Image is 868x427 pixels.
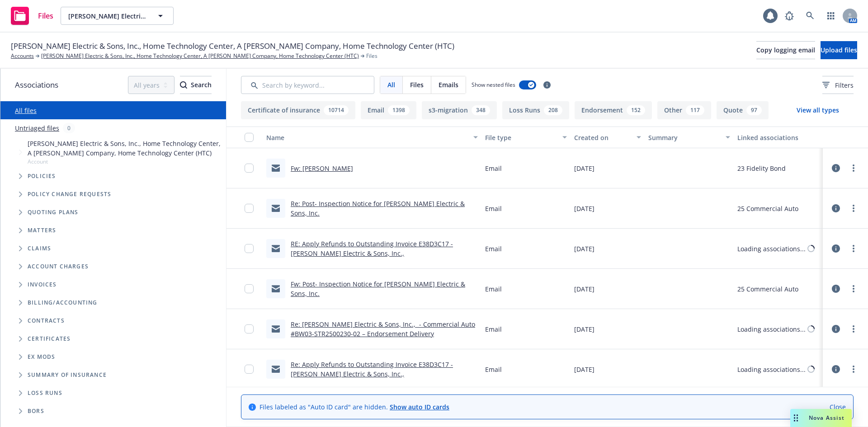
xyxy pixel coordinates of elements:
[28,282,57,287] span: Invoices
[756,46,815,54] span: Copy logging email
[734,127,823,148] button: Linked associations
[848,203,859,214] a: more
[15,123,59,133] a: Untriaged files
[241,76,374,94] input: Search by keyword...
[848,163,859,174] a: more
[575,101,652,119] button: Endorsement
[627,105,645,115] div: 152
[0,294,226,420] div: Folder Tree Example
[245,324,254,333] input: Toggle Row Selected
[38,12,53,19] span: Files
[648,133,720,142] div: Summary
[387,80,395,89] span: All
[574,164,594,173] span: [DATE]
[366,52,377,60] span: Files
[737,204,798,213] div: 25 Commercial Auto
[544,105,562,115] div: 208
[11,52,34,60] a: Accounts
[63,123,75,133] div: 0
[28,318,65,324] span: Contracts
[502,101,569,119] button: Loss Runs
[388,105,410,115] div: 1398
[485,133,557,142] div: File type
[485,204,502,213] span: Email
[11,40,454,52] span: [PERSON_NAME] Electric & Sons, Inc., Home Technology Center, A [PERSON_NAME] Company, Home Techno...
[737,244,806,253] div: Loading associations...
[737,164,786,173] div: 23 Fidelity Bond
[835,80,854,90] span: Filters
[28,408,44,414] span: BORs
[291,199,465,217] a: Re: Post- Inspection Notice for [PERSON_NAME] Electric & Sons, Inc.
[737,284,798,294] div: 25 Commercial Auto
[245,164,254,173] input: Toggle Row Selected
[848,364,859,375] a: more
[28,264,89,269] span: Account charges
[241,101,355,119] button: Certificate of insurance
[481,127,571,148] button: File type
[361,101,416,119] button: Email
[574,365,594,374] span: [DATE]
[485,164,502,173] span: Email
[790,409,802,427] div: Drag to move
[28,300,98,305] span: Billing/Accounting
[245,244,254,253] input: Toggle Row Selected
[790,409,852,427] button: Nova Assist
[324,105,349,115] div: 10714
[28,246,51,251] span: Claims
[28,158,222,165] span: Account
[574,284,594,294] span: [DATE]
[780,7,798,25] a: Report a Bug
[737,365,806,374] div: Loading associations...
[245,365,254,374] input: Toggle Row Selected
[439,80,458,89] span: Emails
[28,390,62,396] span: Loss Runs
[263,127,481,148] button: Name
[245,284,254,293] input: Toggle Row Selected
[422,101,497,119] button: s3-migration
[821,46,857,54] span: Upload files
[259,402,449,412] span: Files labeled as "Auto ID card" are hidden.
[291,280,465,298] a: Fw: Post- Inspection Notice for [PERSON_NAME] Electric & Sons, Inc.
[737,133,819,142] div: Linked associations
[574,204,594,213] span: [DATE]
[28,228,56,233] span: Matters
[801,7,819,25] a: Search
[645,127,734,148] button: Summary
[574,133,631,142] div: Created on
[0,137,226,294] div: Tree Example
[485,365,502,374] span: Email
[821,41,857,59] button: Upload files
[28,354,55,360] span: Ex Mods
[180,76,212,94] div: Search
[245,133,254,142] input: Select all
[266,133,468,142] div: Name
[822,7,840,25] a: Switch app
[61,7,174,25] button: [PERSON_NAME] Electric & Sons, Inc., Home Technology Center, A [PERSON_NAME] Company, Home Techno...
[7,3,57,28] a: Files
[782,101,854,119] button: View all types
[291,360,453,378] a: Re: Apply Refunds to Outstanding Invoice E38D3C17 - [PERSON_NAME] Electric & Sons, Inc.,
[15,79,58,91] span: Associations
[686,105,704,115] div: 117
[28,139,222,158] span: [PERSON_NAME] Electric & Sons, Inc., Home Technology Center, A [PERSON_NAME] Company, Home Techno...
[746,105,762,115] div: 97
[848,324,859,334] a: more
[830,402,846,412] a: Close
[28,174,56,179] span: Policies
[657,101,711,119] button: Other
[245,204,254,213] input: Toggle Row Selected
[68,11,146,21] span: [PERSON_NAME] Electric & Sons, Inc., Home Technology Center, A [PERSON_NAME] Company, Home Techno...
[472,105,490,115] div: 348
[291,239,453,258] a: RE: Apply Refunds to Outstanding Invoice E38D3C17 - [PERSON_NAME] Electric & Sons, Inc.,
[41,52,359,60] a: [PERSON_NAME] Electric & Sons, Inc., Home Technology Center, A [PERSON_NAME] Company, Home Techno...
[28,336,71,342] span: Certificates
[574,324,594,334] span: [DATE]
[28,192,111,197] span: Policy change requests
[291,320,475,338] a: Re: [PERSON_NAME] Electric & Sons, Inc., - Commercial Auto #BW03-STR2500230-02 – Endorsement Deli...
[848,283,859,294] a: more
[28,210,79,215] span: Quoting plans
[809,414,844,422] span: Nova Assist
[574,244,594,253] span: [DATE]
[390,403,449,411] a: Show auto ID cards
[485,244,502,253] span: Email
